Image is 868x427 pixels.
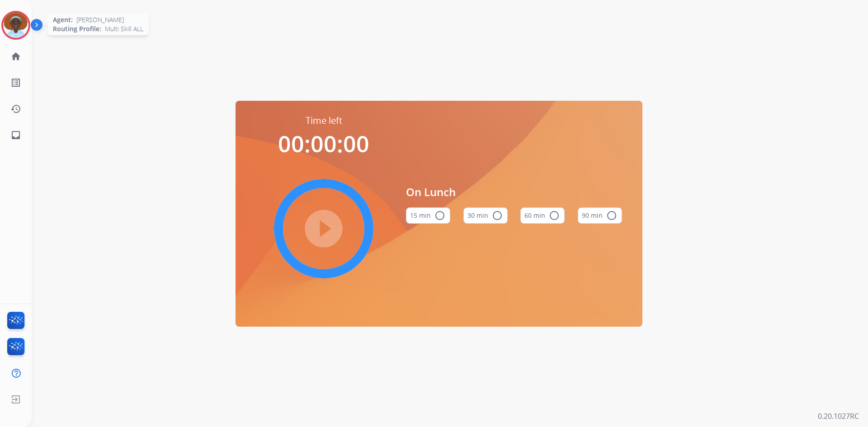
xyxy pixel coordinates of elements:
[3,13,28,38] img: avatar
[105,24,143,33] span: Multi Skill ALL
[549,210,560,221] mat-icon: radio_button_unchecked
[306,114,342,127] span: Time left
[434,210,445,221] mat-icon: radio_button_unchecked
[53,15,73,24] span: Agent:
[520,207,565,224] button: 60 min
[578,207,622,224] button: 90 min
[10,130,21,141] mat-icon: inbox
[10,51,21,62] mat-icon: home
[10,103,21,114] mat-icon: history
[492,210,503,221] mat-icon: radio_button_unchecked
[53,24,101,33] span: Routing Profile:
[606,210,617,221] mat-icon: radio_button_unchecked
[818,411,859,422] p: 0.20.1027RC
[76,15,124,24] span: [PERSON_NAME]
[278,128,369,159] span: 00:00:00
[406,184,622,200] span: On Lunch
[463,207,508,224] button: 30 min
[10,77,21,88] mat-icon: list_alt
[406,207,450,224] button: 15 min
